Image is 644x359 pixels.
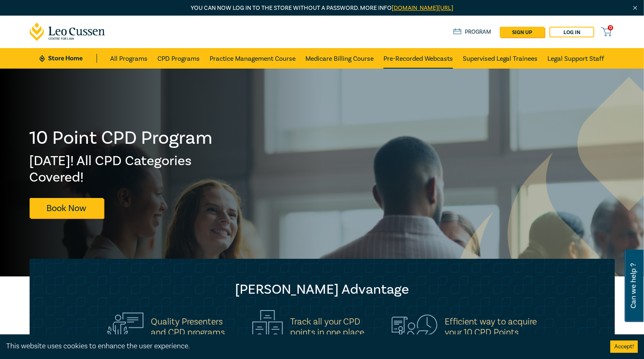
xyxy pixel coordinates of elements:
[252,310,283,344] img: Track all your CPD<br>points in one place
[107,313,143,342] img: Quality Presenters<br>and CPD programs
[463,48,538,69] a: Supervised Legal Trainees
[500,27,545,37] a: sign up
[453,28,492,37] a: Program
[392,315,437,339] img: Efficient way to acquire<br>your 10 CPD Points
[445,316,537,338] h5: Efficient way to acquire your 10 CPD Points
[383,48,453,69] a: Pre-Recorded Webcasts
[151,316,225,338] h5: Quality Presenters and CPD programs
[6,341,598,352] div: This website uses cookies to enhance the user experience.
[548,48,605,69] a: Legal Support Staff
[610,341,638,353] button: Accept cookies
[110,48,148,69] a: All Programs
[30,127,214,149] h1: 10 Point CPD Program
[608,25,613,30] span: 0
[290,316,364,338] h5: Track all your CPD points in one place
[39,54,97,63] a: Store Home
[630,255,637,317] span: Can we help ?
[549,27,594,37] a: Log in
[392,4,453,12] a: [DOMAIN_NAME][URL]
[46,281,598,298] h2: [PERSON_NAME] Advantage
[210,48,295,69] a: Practice Management Course
[30,4,615,13] p: You can now log in to the store without a password. More info
[305,48,374,69] a: Medicare Billing Course
[30,153,214,186] h2: [DATE]! All CPD Categories Covered!
[30,198,104,218] a: Book Now
[157,48,200,69] a: CPD Programs
[632,5,639,12] img: Close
